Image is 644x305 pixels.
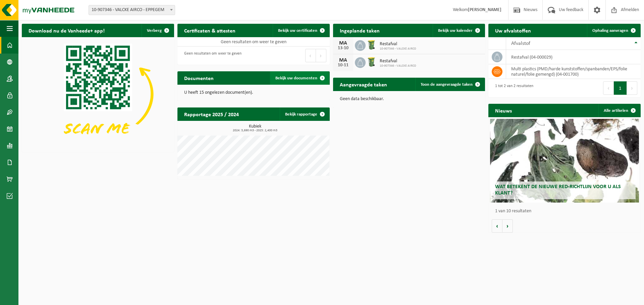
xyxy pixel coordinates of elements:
[336,46,350,51] div: 13-10
[380,42,416,47] span: Restafval
[592,28,628,33] span: Ophaling aanvragen
[506,50,641,64] td: restafval (04-000029)
[495,184,621,196] span: Wat betekent de nieuwe RED-richtlijn voor u als klant?
[89,5,175,15] span: 10-907346 - VALCKE AIRCO - EPPEGEM
[336,41,350,46] div: MA
[22,24,111,37] h2: Download nu de Vanheede+ app!
[181,129,330,132] span: 2024: 3,690 m3 - 2025: 2,400 m3
[177,24,242,37] h2: Certificaten & attesten
[22,37,174,151] img: Download de VHEPlus App
[587,24,640,37] a: Ophaling aanvragen
[490,119,639,203] a: Wat betekent de nieuwe RED-richtlijn voor u als klant?
[502,219,513,233] button: Volgende
[495,209,637,214] p: 1 van 10 resultaten
[506,64,641,79] td: multi plastics (PMD/harde kunststoffen/spanbanden/EPS/folie naturel/folie gemengd) (04-001700)
[333,78,394,91] h2: Aangevraagde taken
[380,47,416,51] span: 10-907346 - VALCKE AIRCO
[336,63,350,68] div: 10-11
[366,39,377,51] img: WB-0240-HPE-GN-50
[366,56,377,68] img: WB-0240-HPE-GN-50
[184,90,323,95] p: U heeft 15 ongelezen document(en).
[316,49,326,62] button: Next
[336,58,350,63] div: MA
[438,28,473,33] span: Bekijk uw kalender
[468,7,501,12] strong: [PERSON_NAME]
[333,24,386,37] h2: Ingeplande taken
[89,5,175,15] span: 10-907346 - VALCKE AIRCO - EPPEGEM
[340,97,479,101] p: Geen data beschikbaar.
[492,219,502,233] button: Vorige
[181,124,330,132] h3: Kubiek
[177,37,330,47] td: Geen resultaten om weer te geven
[421,82,473,87] span: Toon de aangevraagde taken
[433,24,484,37] a: Bekijk uw kalender
[280,107,329,121] a: Bekijk rapportage
[278,28,317,33] span: Bekijk uw certificaten
[488,104,519,117] h2: Nieuws
[275,76,317,80] span: Bekijk uw documenten
[627,81,637,95] button: Next
[177,71,220,84] h2: Documenten
[305,49,316,62] button: Previous
[415,78,484,91] a: Toon de aangevraagde taken
[181,48,241,63] div: Geen resultaten om weer te geven
[380,64,416,68] span: 10-907346 - VALCKE AIRCO
[147,28,162,33] span: Verberg
[177,107,246,121] h2: Rapportage 2025 / 2024
[603,81,614,95] button: Previous
[614,81,627,95] button: 1
[492,81,533,95] div: 1 tot 2 van 2 resultaten
[270,71,329,85] a: Bekijk uw documenten
[598,104,640,117] a: Alle artikelen
[273,24,329,37] a: Bekijk uw certificaten
[511,41,530,46] span: Afvalstof
[488,24,538,37] h2: Uw afvalstoffen
[380,59,416,64] span: Restafval
[142,24,173,37] button: Verberg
